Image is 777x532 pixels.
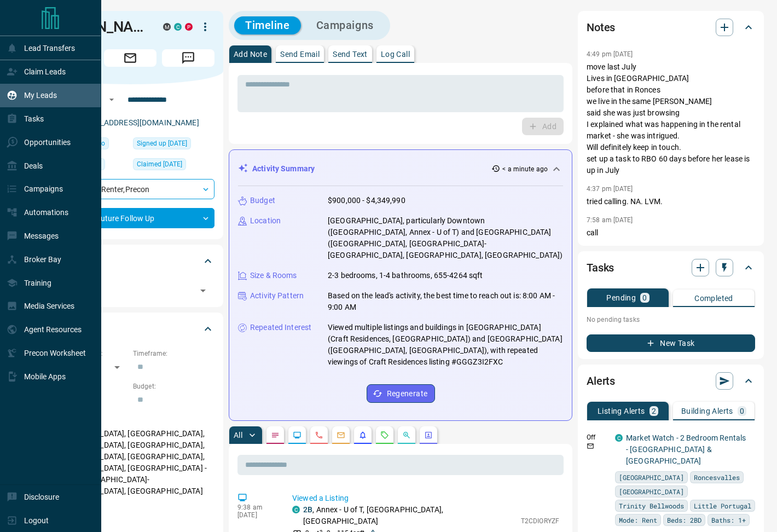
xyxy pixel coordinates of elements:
[740,407,744,415] p: 0
[328,322,563,368] p: Viewed multiple listings and buildings in [GEOGRAPHIC_DATA] (Craft Residences, [GEOGRAPHIC_DATA])...
[587,216,633,224] p: 7:58 am [DATE]
[694,472,740,483] span: Roncesvalles
[46,208,214,228] div: Future Follow Up
[619,514,657,525] span: Mode: Rent
[587,185,633,193] p: 4:37 pm [DATE]
[587,372,615,390] h2: Alerts
[237,511,276,519] p: [DATE]
[315,431,323,440] svg: Calls
[328,215,563,261] p: [GEOGRAPHIC_DATA], particularly Downtown ([GEOGRAPHIC_DATA], Annex - U of T) and [GEOGRAPHIC_DATA...
[104,49,156,67] span: Email
[133,381,214,391] p: Budget:
[598,407,645,415] p: Listing Alerts
[615,434,623,442] div: condos.ca
[502,164,548,174] p: < a minute ago
[237,504,276,511] p: 9:38 am
[521,516,559,526] p: T2CDIORYZF
[234,431,242,439] p: All
[333,50,368,58] p: Send Text
[328,270,483,281] p: 2-3 bedrooms, 1-4 bathrooms, 655-4264 sqft
[587,50,633,58] p: 4:49 pm [DATE]
[46,179,214,199] div: Renter , Precon
[381,50,410,58] p: Log Call
[642,294,647,302] p: 0
[303,505,312,514] a: 2B
[280,50,320,58] p: Send Email
[293,431,301,440] svg: Lead Browsing Activity
[303,504,515,527] p: , Annex - U of T, [GEOGRAPHIC_DATA], [GEOGRAPHIC_DATA]
[133,158,214,174] div: Tue Jan 14 2025
[250,322,311,333] p: Repeated Interest
[587,334,755,352] button: New Task
[46,248,214,274] div: Tags
[587,255,755,281] div: Tasks
[619,500,684,511] span: Trinity Bellwoods
[652,407,656,415] p: 2
[271,431,280,440] svg: Notes
[367,384,435,403] button: Regenerate
[587,368,755,394] div: Alerts
[587,196,755,207] p: tried calling. NA. LVM.
[619,486,684,497] span: [GEOGRAPHIC_DATA]
[250,195,275,206] p: Budget
[137,159,182,170] span: Claimed [DATE]
[626,433,746,465] a: Market Watch - 2 Bedroom Rentals - [GEOGRAPHIC_DATA] & [GEOGRAPHIC_DATA]
[133,349,214,358] p: Timeframe:
[76,118,199,127] a: [EMAIL_ADDRESS][DOMAIN_NAME]
[337,431,345,440] svg: Emails
[133,137,214,153] div: Thu Aug 10 2023
[163,23,171,31] div: mrloft.ca
[380,431,389,440] svg: Requests
[105,93,118,106] button: Open
[711,514,746,525] span: Baths: 1+
[46,425,214,512] p: [GEOGRAPHIC_DATA], [GEOGRAPHIC_DATA], [GEOGRAPHIC_DATA], [GEOGRAPHIC_DATA], [GEOGRAPHIC_DATA], [G...
[619,472,684,483] span: [GEOGRAPHIC_DATA]
[162,49,214,67] span: Message
[587,61,755,176] p: move last July Lives in [GEOGRAPHIC_DATA] before that in Ronces we live in the same [PERSON_NAME]...
[606,294,636,302] p: Pending
[234,50,267,58] p: Add Note
[587,442,594,450] svg: Email
[185,23,193,31] div: property.ca
[587,311,755,328] p: No pending tasks
[234,16,301,34] button: Timeline
[587,14,755,41] div: Notes
[195,283,211,298] button: Open
[305,16,385,34] button: Campaigns
[694,500,751,511] span: Little Portugal
[358,431,367,440] svg: Listing Alerts
[667,514,701,525] span: Beds: 2BD
[137,138,187,149] span: Signed up [DATE]
[238,159,563,179] div: Activity Summary< a minute ago
[587,259,614,276] h2: Tasks
[587,432,608,442] p: Off
[694,294,733,302] p: Completed
[46,316,214,342] div: Criteria
[587,19,615,36] h2: Notes
[174,23,182,31] div: condos.ca
[292,493,559,504] p: Viewed a Listing
[328,195,405,206] p: $900,000 - $4,349,990
[250,290,304,302] p: Activity Pattern
[252,163,315,175] p: Activity Summary
[46,415,214,425] p: Areas Searched:
[292,506,300,513] div: condos.ca
[250,215,281,227] p: Location
[681,407,733,415] p: Building Alerts
[328,290,563,313] p: Based on the lead's activity, the best time to reach out is: 8:00 AM - 9:00 AM
[587,227,755,239] p: call
[402,431,411,440] svg: Opportunities
[46,517,214,527] p: Motivation:
[250,270,297,281] p: Size & Rooms
[424,431,433,440] svg: Agent Actions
